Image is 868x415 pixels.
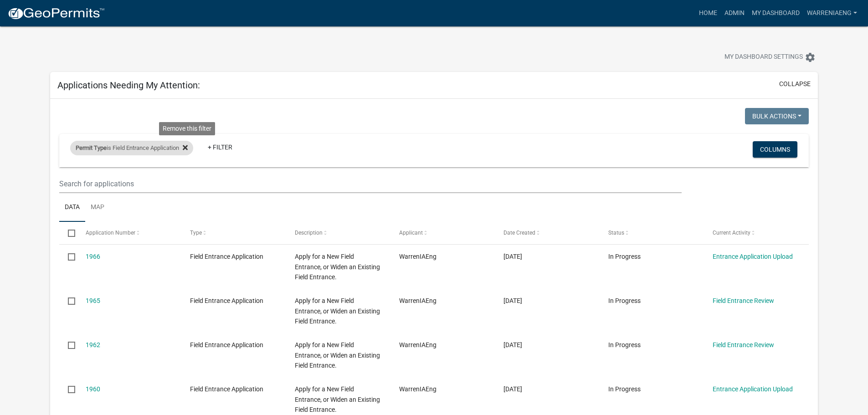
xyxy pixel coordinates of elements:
[704,222,808,244] datatable-header-cell: Current Activity
[503,385,522,393] span: 07/15/2025
[695,5,721,22] a: Home
[805,52,816,63] i: settings
[608,253,641,260] span: In Progress
[713,385,793,393] a: Entrance Application Upload
[57,80,200,91] h5: Applications Needing My Attention:
[717,48,823,66] button: My Dashboard Settingssettings
[713,253,793,260] a: Entrance Application Upload
[724,52,803,63] span: My Dashboard Settings
[608,230,624,236] span: Status
[399,385,437,393] span: WarrenIAEng
[190,253,263,260] span: Field Entrance Application
[190,297,263,304] span: Field Entrance Application
[399,253,437,260] span: WarrenIAEng
[76,144,107,151] span: Permit Type
[77,222,181,244] datatable-header-cell: Application Number
[779,79,811,89] button: collapse
[295,230,323,236] span: Description
[600,222,704,244] datatable-header-cell: Status
[159,122,215,135] div: Remove this filter
[59,193,85,222] a: Data
[608,385,641,393] span: In Progress
[59,222,77,244] datatable-header-cell: Select
[200,139,240,155] a: + Filter
[399,341,437,348] span: WarrenIAEng
[748,5,803,22] a: My Dashboard
[803,5,861,22] a: WarrenIAEng
[286,222,390,244] datatable-header-cell: Description
[503,297,522,304] span: 08/25/2025
[85,193,110,222] a: Map
[390,222,495,244] datatable-header-cell: Applicant
[59,174,681,193] input: Search for applications
[190,230,202,236] span: Type
[503,230,535,236] span: Date Created
[745,108,809,124] button: Bulk Actions
[190,341,263,348] span: Field Entrance Application
[86,253,100,260] a: 1966
[399,230,423,236] span: Applicant
[190,385,263,393] span: Field Entrance Application
[181,222,286,244] datatable-header-cell: Type
[86,385,100,393] a: 1960
[295,341,380,369] span: Apply for a New Field Entrance, or Widen an Existing Field Entrance.
[721,5,748,22] a: Admin
[503,341,522,348] span: 07/23/2025
[86,297,100,304] a: 1965
[503,253,522,260] span: 09/02/2025
[495,222,599,244] datatable-header-cell: Date Created
[713,341,774,348] a: Field Entrance Review
[86,230,135,236] span: Application Number
[295,297,380,325] span: Apply for a New Field Entrance, or Widen an Existing Field Entrance.
[70,141,193,155] div: is Field Entrance Application
[399,297,437,304] span: WarrenIAEng
[295,253,380,281] span: Apply for a New Field Entrance, or Widen an Existing Field Entrance.
[295,385,380,414] span: Apply for a New Field Entrance, or Widen an Existing Field Entrance.
[608,341,641,348] span: In Progress
[753,141,797,158] button: Columns
[713,230,750,236] span: Current Activity
[713,297,774,304] a: Field Entrance Review
[86,341,100,348] a: 1962
[608,297,641,304] span: In Progress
